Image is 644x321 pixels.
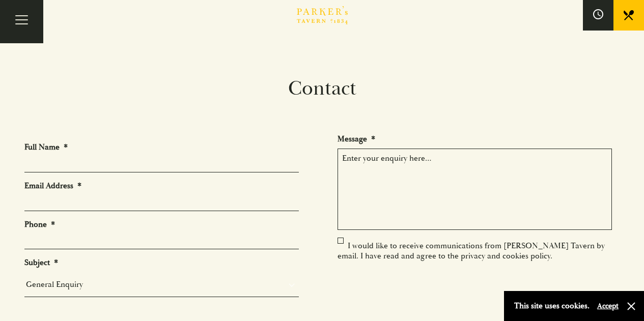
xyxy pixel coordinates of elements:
[626,301,636,311] button: Close and accept
[24,219,55,230] label: Phone
[597,301,619,311] button: Accept
[514,299,590,313] p: This site uses cookies.
[24,142,68,153] label: Full Name
[338,241,605,261] label: I would like to receive communications from [PERSON_NAME] Tavern by email. I have read and agree ...
[24,181,81,191] label: Email Address
[338,269,492,309] iframe: reCAPTCHA
[338,134,375,144] label: Message
[24,257,58,268] label: Subject
[17,76,628,101] h1: Contact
